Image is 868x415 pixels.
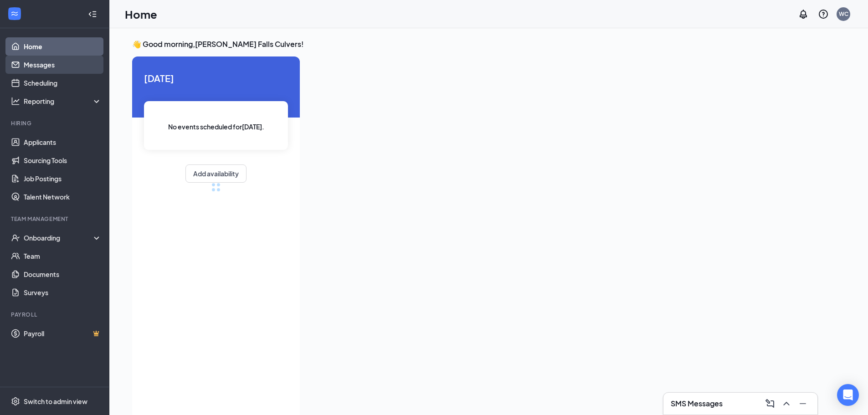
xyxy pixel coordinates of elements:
[779,396,794,411] button: ChevronUp
[839,10,848,18] div: WC
[132,39,817,49] h3: 👋 Good morning, [PERSON_NAME] Falls Culvers !
[24,397,87,406] div: Switch to admin view
[11,119,100,127] div: Hiring
[796,396,810,411] button: Minimize
[24,97,102,106] div: Reporting
[24,74,102,92] a: Scheduling
[168,122,264,132] span: No events scheduled for [DATE] .
[88,10,97,19] svg: Collapse
[24,233,94,242] div: Onboarding
[211,183,221,192] div: loading meetings...
[185,164,247,183] button: Add availability
[781,398,792,409] svg: ChevronUp
[763,396,777,411] button: ComposeMessage
[765,398,776,409] svg: ComposeMessage
[797,398,808,409] svg: Minimize
[24,56,102,74] a: Messages
[24,133,102,151] a: Applicants
[671,399,723,409] h3: SMS Messages
[11,233,20,242] svg: UserCheck
[24,283,102,302] a: Surveys
[10,9,19,18] svg: WorkstreamLogo
[144,71,288,85] span: [DATE]
[24,247,102,265] a: Team
[11,97,20,106] svg: Analysis
[798,9,809,20] svg: Notifications
[24,151,102,169] a: Sourcing Tools
[24,265,102,283] a: Documents
[11,215,100,223] div: Team Management
[24,37,102,56] a: Home
[11,311,100,318] div: Payroll
[837,384,859,406] div: Open Intercom Messenger
[818,9,829,20] svg: QuestionInfo
[11,397,20,406] svg: Settings
[125,6,157,22] h1: Home
[24,324,102,343] a: PayrollCrown
[24,169,102,188] a: Job Postings
[24,188,102,206] a: Talent Network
